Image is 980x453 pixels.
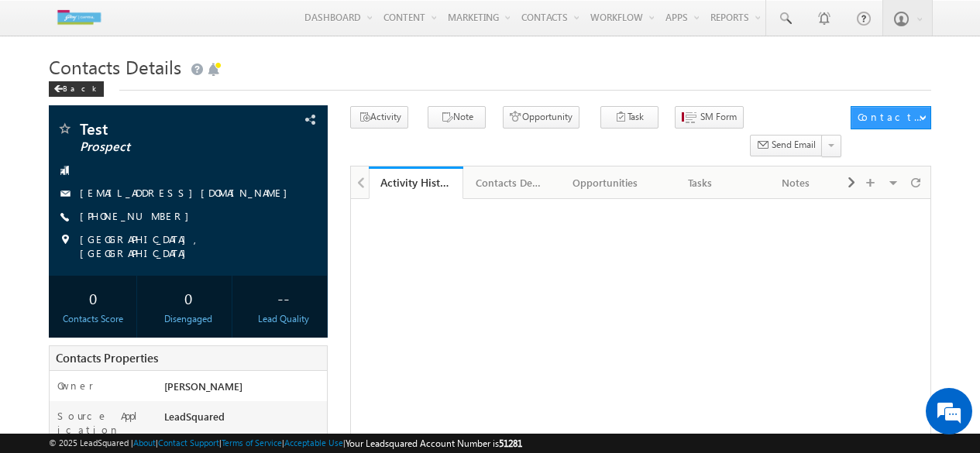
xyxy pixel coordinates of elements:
[463,166,559,199] a: Contacts Details
[148,312,228,326] div: Disengaged
[160,409,327,431] div: LeadSquared
[571,173,640,192] div: Opportunities
[380,175,452,190] div: Activity History
[600,106,658,129] button: Task
[476,173,545,192] div: Contacts Details
[772,138,816,152] span: Send Email
[761,173,830,192] div: Notes
[503,106,579,129] button: Opportunity
[463,166,559,197] li: Contacts Details
[428,106,486,129] button: Note
[222,438,282,448] a: Terms of Service
[284,438,343,448] a: Acceptable Use
[750,135,823,157] button: Send Email
[80,121,251,136] span: Test
[350,106,408,129] button: Activity
[49,54,181,79] span: Contacts Details
[49,81,112,94] a: Back
[164,379,242,393] span: [PERSON_NAME]
[53,312,132,326] div: Contacts Score
[148,283,228,312] div: 0
[80,209,197,225] span: [PHONE_NUMBER]
[53,283,132,312] div: 0
[369,166,464,197] li: Activity History
[49,81,104,97] div: Back
[80,232,304,260] span: [GEOGRAPHIC_DATA], [GEOGRAPHIC_DATA]
[133,438,156,448] a: About
[654,166,749,199] a: Tasks
[243,283,323,312] div: --
[49,4,109,31] img: Custom Logo
[49,436,522,451] span: © 2025 LeadSquared | | | | |
[80,139,251,155] span: Prospect
[369,166,464,199] a: Activity History
[243,312,323,326] div: Lead Quality
[858,110,923,124] div: Contacts Actions
[57,379,94,393] label: Owner
[666,173,735,192] div: Tasks
[57,409,150,437] label: Source Application
[700,110,737,124] span: SM Form
[851,106,930,129] button: Contacts Actions
[80,186,295,199] a: [EMAIL_ADDRESS][DOMAIN_NAME]
[748,166,844,199] a: Notes
[499,438,522,449] span: 51281
[675,106,744,129] button: SM Form
[346,438,522,449] span: Your Leadsquared Account Number is
[158,438,219,448] a: Contact Support
[56,350,158,365] span: Contacts Properties
[559,166,654,199] a: Opportunities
